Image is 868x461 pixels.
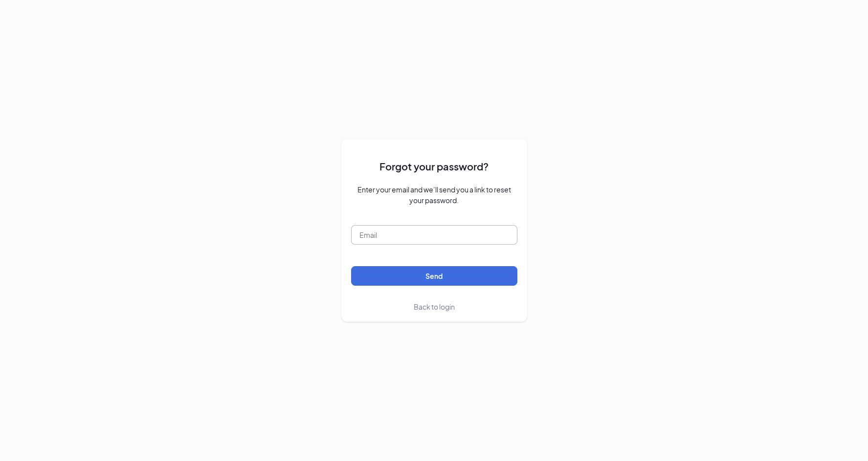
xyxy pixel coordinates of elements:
[414,302,455,311] span: Back to login
[414,301,455,312] a: Back to login
[351,225,517,245] input: Email
[351,266,517,286] button: Send
[379,159,489,174] span: Forgot your password?
[351,184,517,206] span: Enter your email and we’ll send you a link to reset your password.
